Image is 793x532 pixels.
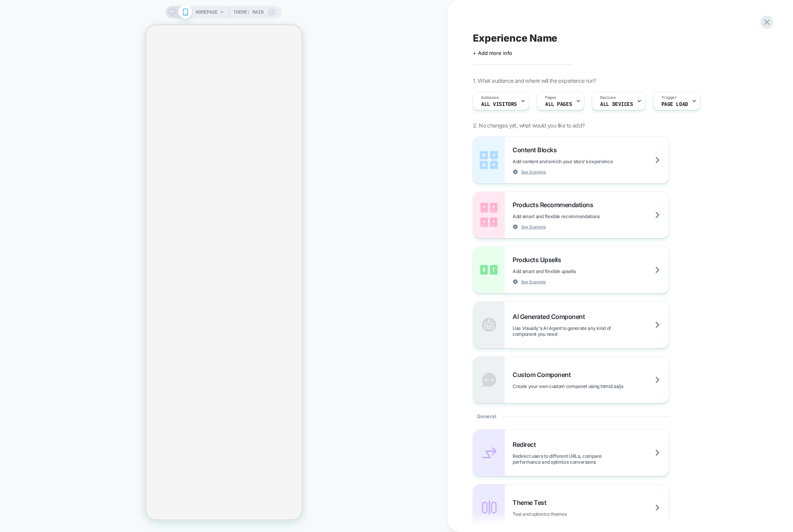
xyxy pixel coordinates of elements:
[233,6,264,18] span: Theme: MAIN
[521,169,546,175] span: See Example
[513,313,589,321] span: AI Generated Component
[473,403,669,429] div: General
[513,371,575,379] span: Custom Component
[600,102,633,107] span: ALL DEVICES
[513,159,652,164] span: Add content and enrich your store's experience
[473,32,557,44] span: Experience Name
[513,256,565,264] span: Products Upsells
[513,453,669,465] span: Redirect users to different URLs, compare performance and optimize conversions
[473,122,584,129] span: 2. No changes yet, what would you like to add?
[521,279,546,284] span: See Example
[545,95,556,100] span: Pages
[513,441,540,448] span: Redirect
[481,102,517,107] span: All Visitors
[545,102,572,107] span: ALL PAGES
[513,383,662,389] span: Create your own custom componet using html/css/js
[473,77,596,84] span: 1. What audience and where will the experience run?
[473,50,512,56] span: + Add more info
[513,499,550,506] span: Theme Test
[513,201,597,209] span: Products Recommendations
[600,95,615,100] span: Devices
[661,95,677,100] span: Trigger
[513,325,669,337] span: Use Visually's AI Agent to generate any kind of component you need
[513,213,639,219] span: Add smart and flexible recommendations
[513,268,615,274] span: Add smart and flexible upsells
[513,511,606,517] span: Test and optimize themes
[513,146,560,154] span: Content Blocks
[521,224,546,230] span: See Example
[481,95,499,100] span: Audience
[196,6,218,18] span: HOMEPAGE
[661,102,688,107] span: Page Load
